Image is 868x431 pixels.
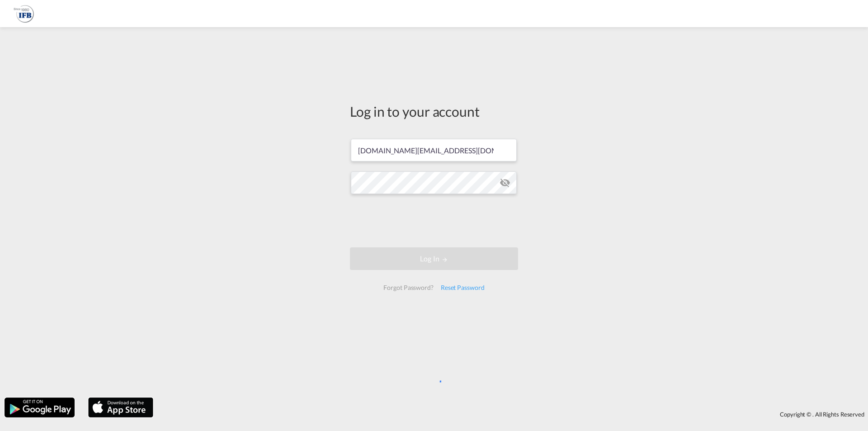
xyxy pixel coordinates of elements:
div: Reset Password [437,279,488,296]
div: Forgot Password? [380,279,437,296]
div: Log in to your account [350,102,518,121]
iframe: reCAPTCHA [365,203,503,238]
img: b628ab10256c11eeb52753acbc15d091.png [14,4,34,24]
img: apple.png [87,397,154,418]
button: LOGIN [350,247,518,270]
img: google.png [4,397,75,418]
md-icon: icon-eye-off [500,177,510,188]
div: Copyright © . All Rights Reserved [158,407,868,422]
input: Enter email/phone number [351,139,517,161]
